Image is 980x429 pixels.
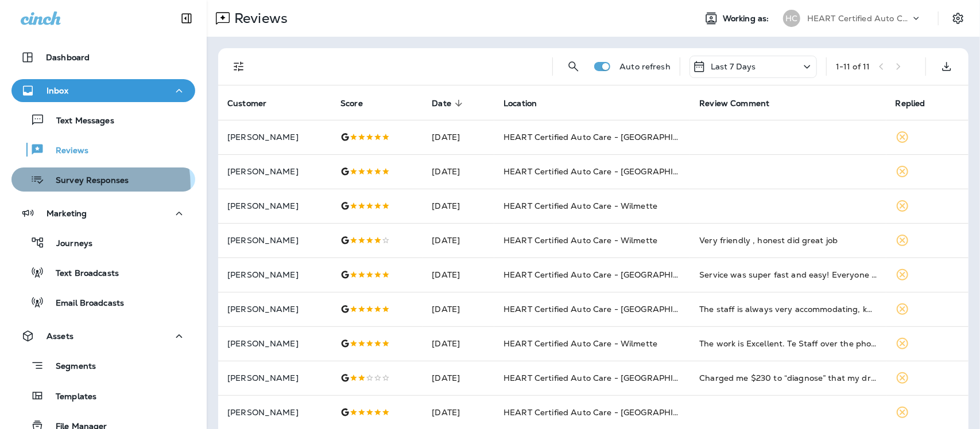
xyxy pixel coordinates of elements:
[562,55,585,78] button: Search Reviews
[783,10,800,27] div: HC
[503,132,710,142] span: HEART Certified Auto Care - [GEOGRAPHIC_DATA]
[46,53,90,62] p: Dashboard
[171,7,203,30] button: Collapse Sidebar
[699,98,784,108] span: Review Comment
[11,202,195,225] button: Marketing
[699,303,877,315] div: The staff is always very accommodating, knowledgeable, and honestly pretty entertaining. They def...
[44,361,96,373] p: Segments
[11,353,195,378] button: Segments
[503,270,710,280] span: HEART Certified Auto Care - [GEOGRAPHIC_DATA]
[45,116,114,127] p: Text Messages
[503,304,710,314] span: HEART Certified Auto Care - [GEOGRAPHIC_DATA]
[227,98,281,108] span: Customer
[723,14,772,24] span: Working as:
[432,99,451,108] span: Date
[699,372,877,384] div: Charged me $230 to “diagnose” that my driver side window would go up!
[423,154,494,189] td: [DATE]
[503,373,710,383] span: HEART Certified Auto Care - [GEOGRAPHIC_DATA]
[896,99,925,108] span: Replied
[227,55,250,78] button: Filters
[807,14,911,23] p: HEART Certified Auto Care
[503,166,710,177] span: HEART Certified Auto Care - [GEOGRAPHIC_DATA]
[423,292,494,326] td: [DATE]
[11,167,195,192] button: Survey Responses
[11,108,195,132] button: Text Messages
[423,258,494,292] td: [DATE]
[227,132,322,142] p: [PERSON_NAME]
[423,189,494,223] td: [DATE]
[619,62,671,71] p: Auto refresh
[227,408,322,417] p: [PERSON_NAME]
[227,270,322,279] p: [PERSON_NAME]
[44,175,129,186] p: Survey Responses
[11,138,195,162] button: Reviews
[227,99,266,108] span: Customer
[432,98,466,108] span: Date
[699,235,877,246] div: Very friendly , honest did great job
[47,209,87,218] p: Marketing
[11,384,195,408] button: Templates
[227,236,322,245] p: [PERSON_NAME]
[11,325,195,348] button: Assets
[11,79,195,102] button: Inbox
[699,338,877,349] div: The work is Excellent. Te Staff over the phone to the visit to drop the car off were Professional...
[948,8,969,29] button: Settings
[11,260,195,284] button: Text Broadcasts
[227,305,322,314] p: [PERSON_NAME]
[423,326,494,361] td: [DATE]
[836,62,870,71] div: 1 - 11 of 11
[47,331,73,341] p: Assets
[11,231,195,255] button: Journeys
[423,120,494,154] td: [DATE]
[503,98,552,108] span: Location
[699,99,769,108] span: Review Comment
[45,239,92,249] p: Journeys
[896,98,940,108] span: Replied
[227,167,322,176] p: [PERSON_NAME]
[503,338,657,349] span: HEART Certified Auto Care - Wilmette
[340,98,378,108] span: Score
[503,201,657,211] span: HEART Certified Auto Care - Wilmette
[47,86,68,95] p: Inbox
[503,99,537,108] span: Location
[423,223,494,258] td: [DATE]
[230,10,288,27] p: Reviews
[227,339,322,348] p: [PERSON_NAME]
[699,269,877,280] div: Service was super fast and easy! Everyone was very friendly and accommodating. Will definitely be...
[935,55,958,78] button: Export as CSV
[227,201,322,210] p: [PERSON_NAME]
[423,361,494,395] td: [DATE]
[340,99,363,108] span: Score
[44,392,96,403] p: Templates
[503,407,710,418] span: HEART Certified Auto Care - [GEOGRAPHIC_DATA]
[503,235,657,245] span: HEART Certified Auto Care - Wilmette
[44,146,88,157] p: Reviews
[11,46,195,69] button: Dashboard
[11,290,195,314] button: Email Broadcasts
[711,62,756,71] p: Last 7 Days
[227,373,322,383] p: [PERSON_NAME]
[44,298,124,309] p: Email Broadcasts
[44,268,119,279] p: Text Broadcasts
